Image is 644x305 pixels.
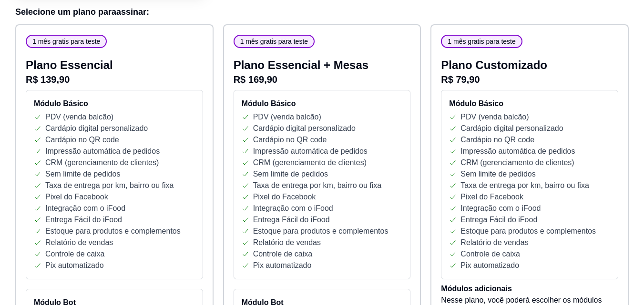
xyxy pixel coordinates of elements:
p: Cardápio no QR code [45,134,119,146]
p: Plano Essencial [26,58,203,73]
p: CRM (gerenciamento de clientes) [460,157,574,168]
p: Entrega Fácil do iFood [45,214,122,226]
p: Impressão automática de pedidos [45,146,160,157]
span: 1 mês gratis para teste [29,37,104,46]
h4: Módulo Básico [449,98,610,109]
p: Integração com o iFood [253,203,333,214]
p: Plano Customizado [441,58,618,73]
p: PDV (venda balcão) [45,111,113,123]
p: Pixel do Facebook [253,191,316,203]
p: CRM (gerenciamento de clientes) [45,157,159,168]
p: Taxa de entrega por km, bairro ou fixa [460,180,589,191]
p: Sem limite de pedidos [253,168,328,180]
p: Cardápio no QR code [460,134,534,146]
p: Estoque para produtos e complementos [253,226,388,237]
p: Entrega Fácil do iFood [253,214,330,226]
p: Integração com o iFood [460,203,541,214]
p: Integração com o iFood [45,203,125,214]
p: Impressão automática de pedidos [460,146,575,157]
p: Controle de caixa [253,248,313,260]
p: Relatório de vendas [460,237,528,248]
p: PDV (venda balcão) [460,111,529,123]
p: Plano Essencial + Mesas [234,58,411,73]
span: 1 mês gratis para teste [236,37,312,46]
p: Estoque para produtos e complementos [460,226,596,237]
p: R$ 139,90 [26,73,203,86]
p: Pix automatizado [253,260,312,271]
h3: Selecione um plano para assinar : [15,5,629,19]
p: Cardápio digital personalizado [45,123,148,134]
p: Pixel do Facebook [460,191,523,203]
p: Pix automatizado [460,260,519,271]
p: Relatório de vendas [253,237,321,248]
p: Taxa de entrega por km, bairro ou fixa [253,180,381,191]
p: R$ 79,90 [441,73,618,86]
p: Estoque para produtos e complementos [45,226,181,237]
h4: Módulo Básico [242,98,403,109]
p: Entrega Fácil do iFood [460,214,537,226]
h4: Módulos adicionais [441,283,618,295]
p: R$ 169,90 [234,73,411,86]
p: Cardápio digital personalizado [253,123,356,134]
p: Pix automatizado [45,260,104,271]
p: Controle de caixa [460,248,520,260]
p: Cardápio no QR code [253,134,327,146]
p: Impressão automática de pedidos [253,146,368,157]
p: Pixel do Facebook [45,191,108,203]
p: PDV (venda balcão) [253,111,321,123]
p: Relatório de vendas [45,237,113,248]
p: Sem limite de pedidos [45,168,120,180]
p: Controle de caixa [45,248,105,260]
p: Cardápio digital personalizado [460,123,563,134]
p: Sem limite de pedidos [460,168,535,180]
h4: Módulo Básico [34,98,195,109]
p: Taxa de entrega por km, bairro ou fixa [45,180,174,191]
span: 1 mês gratis para teste [444,37,519,46]
p: CRM (gerenciamento de clientes) [253,157,367,168]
